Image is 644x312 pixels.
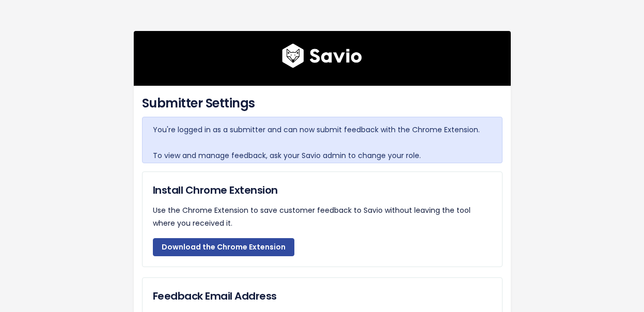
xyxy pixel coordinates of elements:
p: You're logged in as a submitter and can now submit feedback with the Chrome Extension. To view an... [153,123,492,163]
h5: Feedback Email Address [153,288,492,304]
img: logo600x187.a314fd40982d.png [282,43,362,68]
h5: Install Chrome Extension [153,182,492,198]
h4: Submitter Settings [142,94,502,113]
p: Use the Chrome Extension to save customer feedback to Savio without leaving the tool where you re... [153,204,492,230]
a: Download the Chrome Extension [153,238,294,257]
